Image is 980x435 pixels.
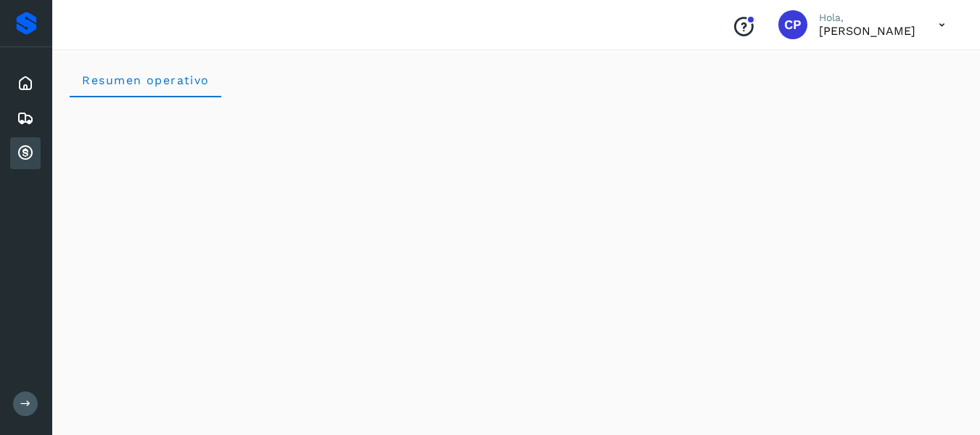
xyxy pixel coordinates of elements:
[819,24,915,38] p: CYNTHIA PUENTE PINTADO
[10,102,41,134] div: Embarques
[819,12,915,24] p: Hola,
[81,73,210,87] span: Resumen operativo
[10,68,41,99] div: Inicio
[10,137,41,169] div: Cuentas por cobrar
